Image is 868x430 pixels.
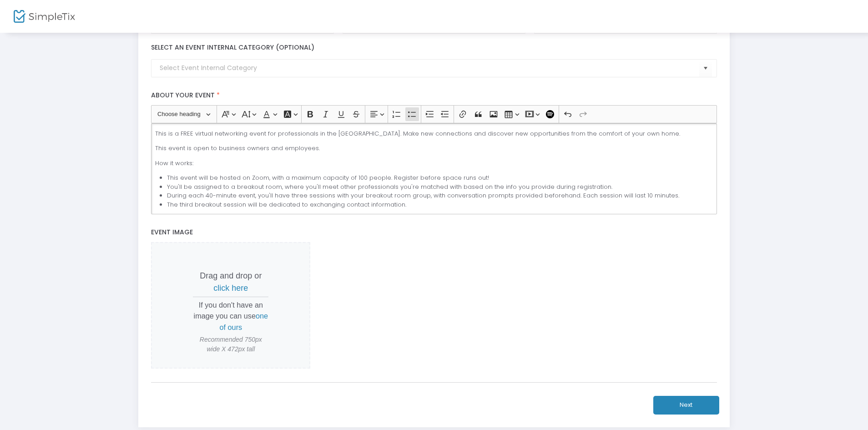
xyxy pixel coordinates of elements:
[213,283,248,293] span: click here
[167,173,713,182] li: This event will be hosted on Zoom, with a maximum capacity of 100 people. Register before space r...
[160,63,699,73] input: Select Event Internal Category
[151,43,314,52] label: Select an event internal category (optional)
[151,228,193,237] span: Event Image
[193,270,268,294] p: Drag and drop or
[151,105,717,123] div: Editor toolbar
[153,107,215,121] button: Choose heading
[653,396,719,415] button: Next
[193,299,268,333] p: If you don't have an image you can use
[167,200,713,209] li: The third breakout session will be dedicated to exchanging contact information.
[220,312,268,331] span: one of ours
[155,144,713,153] p: This event is open to business owners and employees.
[167,182,713,192] li: You'll be assigned to a breakout room, where you'll meet other professionals you're matched with ...
[167,191,713,200] li: During each 40-minute event, you'll have three sessions with your breakout room group, with conve...
[193,335,268,354] span: Recommended 750px wide X 472px tall
[151,123,717,214] div: Rich Text Editor, main
[155,129,713,138] p: This is a FREE virtual networking event for professionals in the [GEOGRAPHIC_DATA]. Make new conn...
[157,109,205,120] span: Choose heading
[699,59,712,78] button: Select
[147,86,722,105] label: About your event
[155,159,713,168] p: How it works:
